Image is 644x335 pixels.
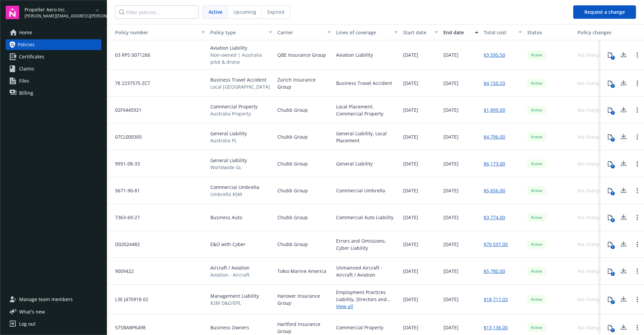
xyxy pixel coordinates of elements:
span: 9951-08-33 [110,160,140,167]
span: [DATE] [403,160,418,167]
span: [DATE] [403,133,418,140]
div: 1 [611,84,615,88]
a: Open options [633,79,641,87]
button: End date [441,24,481,40]
div: Errors and Omissions, Cyber Liability [336,237,398,251]
span: Umbrella $5M [210,191,259,198]
div: 1 [611,111,615,115]
div: No changes [578,133,604,140]
span: Australia PL [210,137,247,144]
div: Aviation Liability [336,51,373,58]
span: Active [530,325,543,331]
a: $18,717.03 [484,296,508,303]
div: Commercial Property [336,324,383,331]
span: [PERSON_NAME][EMAIL_ADDRESS][PERSON_NAME][DOMAIN_NAME] [24,13,93,19]
span: D02024482 [110,241,140,248]
span: Policies [18,39,35,50]
button: Start date [400,24,441,40]
span: Active [530,296,543,302]
button: 1 [603,265,617,278]
div: 1 [611,56,615,60]
div: No changes [578,80,604,87]
span: General Liability [210,130,247,137]
a: Open options [633,213,641,222]
span: [DATE] [403,106,418,113]
span: [DATE] [443,187,459,194]
span: [DATE] [403,214,418,221]
span: QBE Insurance Group [277,51,326,58]
a: Files [6,76,101,86]
div: No changes [578,268,604,275]
a: $3,774.00 [484,214,505,221]
div: Carrier [277,29,323,36]
span: Certificates [19,51,44,62]
span: [DATE] [443,296,459,303]
span: 02FX445921 [110,106,142,113]
a: Home [6,27,101,38]
span: Australia Property [210,110,258,117]
span: Chubb Group [277,160,308,167]
a: Open options [633,187,641,195]
span: [DATE] [403,296,418,303]
button: Status [525,24,575,40]
button: 1 [603,321,617,334]
div: No changes [578,160,604,167]
button: 1 [603,103,617,117]
span: Commercial Umbrella [210,184,259,191]
div: General Liability, Local Placement [336,130,398,144]
span: Chubb Group [277,241,308,248]
button: 1 [603,77,617,90]
div: Employment Practices Liability, Directors and Officers [336,289,398,303]
span: Active [530,107,543,113]
div: 1 [611,328,615,332]
div: No changes [578,51,604,58]
span: Active [530,268,543,274]
span: $2M D&O/EPL [210,299,259,306]
span: Non-owned | Australia pilot & drone [210,51,272,65]
div: Policy changes [578,29,614,36]
button: Policy changes [575,24,617,40]
div: Policy type [210,29,265,36]
div: 1 [611,191,615,195]
div: 1 [611,218,615,222]
a: Open options [633,106,641,114]
span: [DATE] [443,241,459,248]
div: 1 [611,138,615,142]
div: Lines of coverage [336,29,390,36]
div: 1 [611,272,615,276]
span: [DATE] [403,324,418,331]
span: Billing [19,88,33,98]
span: [DATE] [403,51,418,58]
button: 1 [603,157,617,171]
a: $5,656.00 [484,187,505,194]
span: What ' s new [19,308,45,315]
span: Active [530,241,543,247]
a: $4,150.33 [484,80,505,87]
a: Policies [6,39,101,50]
div: No changes [578,241,604,248]
span: Worldwide GL [210,164,247,171]
a: $3,595.50 [484,51,505,58]
span: Active [530,161,543,167]
div: General Liability [336,160,373,167]
span: Active [530,214,543,221]
div: 1 [611,164,615,169]
span: 78 2237575 ZCT [110,80,150,87]
span: Local [GEOGRAPHIC_DATA] [210,83,270,90]
span: [DATE] [443,80,459,87]
span: Expired [267,8,284,15]
span: Management Liability [210,292,259,299]
div: Commercial Umbrella [336,187,385,194]
button: Lines of coverage [333,24,400,40]
a: Open options [633,160,641,168]
a: Manage team members [6,294,101,305]
button: 1 [603,211,617,224]
a: $6,173.00 [484,160,505,167]
span: E&O with Cyber [210,241,246,248]
div: 1 [611,245,615,249]
span: Aviation Liability [210,44,272,51]
span: Commercial Property [210,103,258,110]
a: $70,597.00 [484,241,508,248]
button: Carrier [275,24,333,40]
span: 03 RPS 0071266 [110,51,150,58]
